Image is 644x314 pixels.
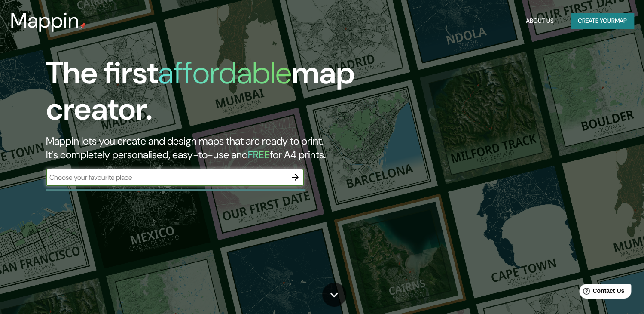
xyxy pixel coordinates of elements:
[10,9,79,33] h3: Mappin
[46,134,368,162] h2: Mappin lets you create and design maps that are ready to print. It's completely personalised, eas...
[522,13,557,29] button: About Us
[571,13,634,29] button: Create yourmap
[248,148,270,161] h5: FREE
[46,55,368,134] h1: The first map creator.
[46,172,287,182] input: Choose your favourite place
[79,22,86,29] img: mappin-pin
[568,280,635,305] iframe: Help widget launcher
[158,53,292,93] h1: affordable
